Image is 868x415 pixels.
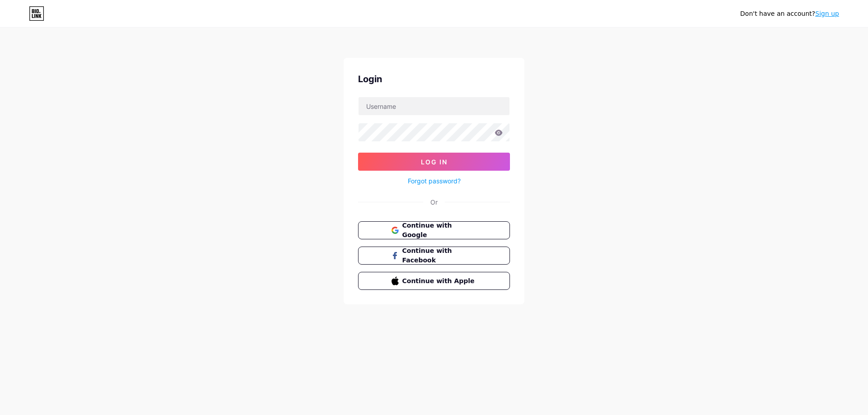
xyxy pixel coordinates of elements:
[359,97,509,115] input: Username
[358,72,510,86] div: Login
[358,247,510,265] button: Continue with Facebook
[815,10,839,17] a: Sign up
[358,221,510,239] button: Continue with Google
[402,221,477,240] span: Continue with Google
[740,9,839,19] div: Don't have an account?
[358,153,510,171] button: Log In
[421,158,448,166] span: Log In
[408,176,461,186] a: Forgot password?
[402,246,477,265] span: Continue with Facebook
[358,272,510,290] button: Continue with Apple
[402,276,477,286] span: Continue with Apple
[430,197,438,207] div: Or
